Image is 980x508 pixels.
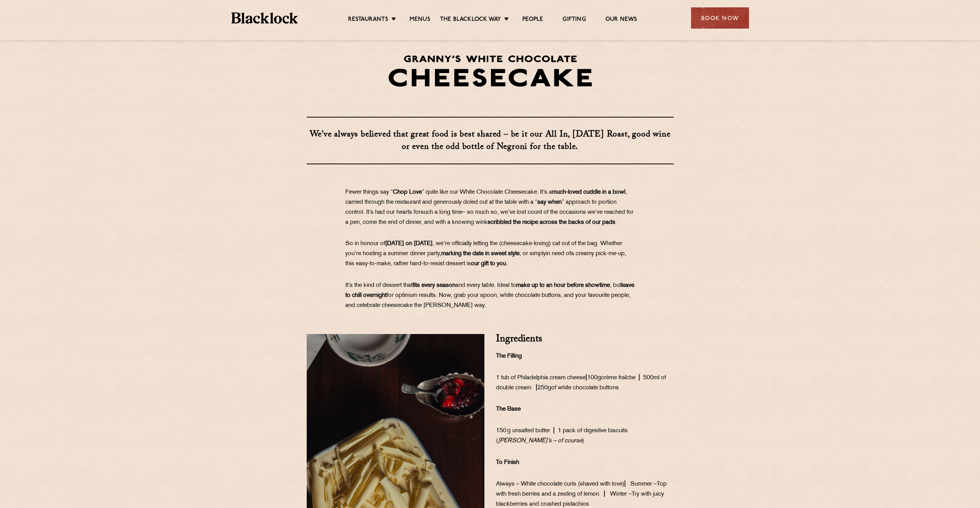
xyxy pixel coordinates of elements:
[455,283,516,288] span: and every table. Ideal to
[506,261,508,267] span: .
[496,331,542,348] strong: Ingredients
[413,283,455,288] span: fits every season
[409,16,430,24] a: Menus
[522,16,543,24] a: People
[520,251,546,257] span: , or simply
[498,438,582,444] span: [PERSON_NAME]’s – of course
[441,251,520,257] span: marking the date in sweet style
[348,16,388,24] a: Restaurants
[537,199,562,205] span: say when
[231,12,298,24] img: BL_Textured_Logo-footer-cropped.svg
[546,251,571,257] span: in need of
[345,241,385,247] span: So in honour of
[421,210,462,215] span: such a long time
[393,189,422,195] span: Chop Love
[345,241,622,257] span: , we’re officially letting the (cheesecake-loving) cat out of the bag. Whether you’re hosting a s...
[422,189,552,195] span: ” quite like our White Chocolate Cheesecake. It’s a
[496,491,664,507] span: Winter –
[496,428,628,444] span: 1 pack of digestive biscuits (
[345,189,627,205] span: , carried through the restaurant and generously doled out at the table with a “
[487,220,615,225] span: scribbled the recipe across the backs of our pads
[536,385,537,391] strong: |
[496,460,519,465] span: To Finish
[582,438,584,444] span: )
[610,283,621,288] span: , but
[604,491,605,497] strong: |
[496,406,521,412] span: The Base
[553,428,555,434] strong: |
[345,189,393,195] span: Fewer things say “
[615,220,617,225] span: .
[639,375,640,381] strong: |
[531,385,619,391] span: of white chocolate buttons
[552,189,625,195] span: much-loved cuddle in a bowl
[496,481,667,497] span: Top with fresh berries and a zesting of lemon
[496,353,522,359] span: The Filling
[496,428,550,434] span: 150 g unsalted butter
[624,481,626,487] strong: |
[310,128,671,155] strong: We’ve always believed that great food is best shared – be it our All In, [DATE] Roast, good wine ...
[471,261,506,267] span: our gift to you
[531,385,551,391] span: 250g
[496,481,667,497] span: Summer –
[345,293,630,309] span: for optimum results. Now, grab your spoon, white chocolate buttons, and your favourite people, an...
[345,210,634,225] span: – so much so, we’ve lost count of the occasions we’ve reached for a pen, come the end of dinner, ...
[385,241,433,247] span: [DATE] on [DATE]
[605,16,637,24] a: Our News
[345,283,413,288] span: It’s the kind of dessert that
[586,375,587,381] strong: |
[496,375,601,381] span: 1 tub of Philadelphia cream cheese 100g
[496,481,630,487] span: Always – White chocolate curls (shaved with love)
[496,491,664,507] span: Try with juicy blackberries and crushed pistachios
[345,283,634,298] span: leave to chill overnight
[562,16,586,24] a: Gifting
[345,199,617,215] span: ” approach to portion control. It’s had our hearts for
[601,375,643,381] span: crème fraîche
[440,16,501,24] a: The Blacklock Way
[496,375,666,391] span: 500ml of double cream
[516,283,610,288] span: make up to an hour before showtime
[691,7,749,29] div: Book Now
